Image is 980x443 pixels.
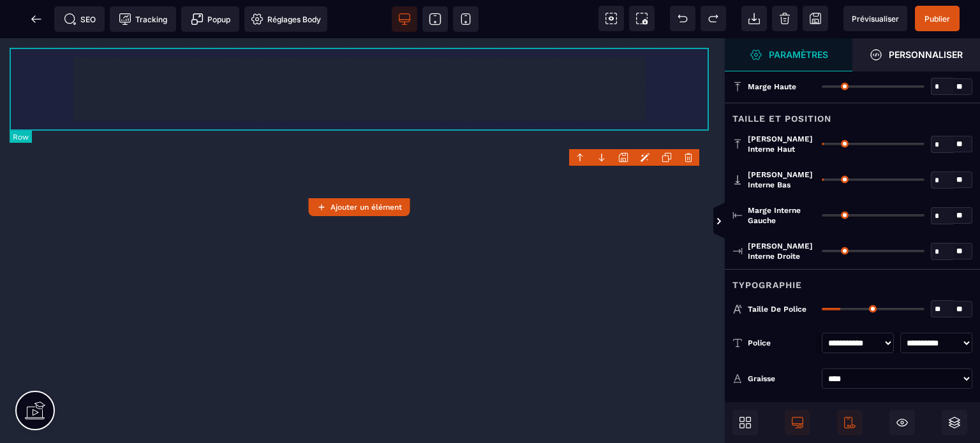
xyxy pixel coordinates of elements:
span: Afficher le mobile [837,410,863,435]
span: Voir tablette [422,6,448,32]
strong: Paramètres [769,50,828,59]
span: Popup [191,13,230,25]
div: Taille et position [725,103,980,126]
span: [PERSON_NAME] interne bas [748,170,815,190]
span: Masquer le bloc [889,410,915,435]
span: Importer [741,6,767,31]
div: Police [748,337,815,349]
span: Enregistrer le contenu [915,6,960,31]
span: Enregistrer [803,6,828,31]
span: [PERSON_NAME] interne droite [748,241,815,261]
span: Métadata SEO [54,6,105,32]
span: [PERSON_NAME] interne haut [748,134,815,154]
span: Créer une alerte modale [181,6,239,32]
span: Code de suivi [110,6,176,32]
span: Voir bureau [392,6,417,32]
span: Nettoyage [772,6,798,31]
span: Afficher les vues [725,203,738,241]
div: Typographie [725,269,980,293]
span: Retour [24,6,49,32]
span: SEO [64,13,96,25]
span: Voir mobile [453,6,479,32]
span: Réglages Body [251,13,321,25]
span: Capture d'écran [629,6,655,31]
span: Ouvrir le gestionnaire de styles [852,38,980,71]
span: Défaire [670,6,695,31]
span: Ouvrir le gestionnaire de styles [725,38,852,71]
span: Aperçu [843,6,907,31]
span: Tracking [119,13,167,25]
span: Voir les composants [598,6,624,31]
span: Marge haute [748,82,796,92]
span: Marge interne gauche [748,205,815,226]
span: Rétablir [701,6,726,31]
span: Favicon [244,6,327,32]
strong: Personnaliser [889,50,963,59]
span: Prévisualiser [852,14,899,24]
strong: Ajouter un élément [330,203,402,212]
div: Graisse [748,372,815,385]
span: Ouvrir les calques [942,410,967,435]
span: Afficher le desktop [785,410,810,435]
button: Ajouter un élément [308,198,410,216]
span: Ouvrir les blocs [732,410,758,435]
span: Publier [924,14,950,24]
span: Taille de police [748,304,806,314]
